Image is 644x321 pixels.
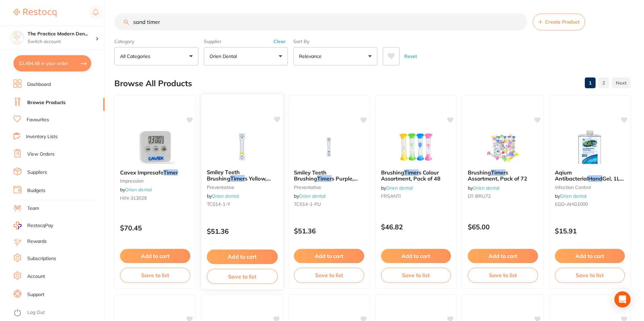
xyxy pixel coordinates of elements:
[294,169,364,182] b: Smiley Teeth Brushing Timers Purple, Pack of 50
[598,76,609,90] a: 2
[210,53,239,60] p: Orien dental
[381,223,451,231] p: $46.82
[568,130,612,164] img: Aqium Antibacterial Hand Gel, 1L Pump Bottle
[555,227,625,235] p: $15.91
[27,151,54,158] a: View Orders
[555,249,625,263] button: Add to cart
[294,185,364,190] small: preventative
[294,227,364,235] p: $51.36
[27,222,53,229] span: RestocqPay
[555,193,586,199] span: by
[220,130,264,164] img: Smiley Teeth Brushing Timers Yellow, Pack of 50
[404,169,419,176] em: Timer
[299,193,326,199] a: Orien dental
[206,169,277,182] b: Smiley Teeth Brushing Timers Yellow, Pack of 50
[27,255,56,262] a: Subscriptions
[381,249,451,263] button: Add to cart
[206,193,238,199] span: by
[206,169,239,182] span: Smiley Teeth Brushing
[27,99,66,106] a: Browse Products
[27,238,47,245] a: Rewards
[206,227,277,235] p: $51.36
[120,224,190,232] p: $70.45
[555,268,625,283] button: Save to list
[13,55,91,71] button: $2,494.48 in your order
[206,175,270,188] span: s Yellow, Pack of 50
[27,291,44,298] a: Support
[468,249,538,263] button: Add to cart
[468,193,491,199] span: DT-BRU72
[394,130,438,164] img: Brushing Timers Colour Assortment, Pack of 48
[533,13,585,30] button: Create Product
[206,184,277,190] small: preventative
[293,38,377,44] label: Sort By
[307,130,351,164] img: Smiley Teeth Brushing Timers Purple, Pack of 50
[402,47,419,65] button: Reset
[381,185,413,191] span: by
[120,249,190,263] button: Add to cart
[294,169,327,182] span: Smiley Teeth Brushing
[114,47,198,65] button: All Categories
[294,249,364,263] button: Add to cart
[491,169,505,176] em: Timer
[230,175,244,182] em: Timer
[120,178,190,184] small: impression
[120,53,153,60] p: All Categories
[120,169,190,175] b: Cavex Impresafe Timer
[114,79,192,88] h2: Browse All Products
[585,76,596,90] a: 1
[13,9,56,17] img: Restocq Logo
[555,201,588,207] span: EGO-AHG1000
[114,38,198,44] label: Category
[294,268,364,283] button: Save to list
[120,195,147,201] span: HIN-313029
[468,223,538,231] p: $65.00
[13,222,22,229] img: RestocqPay
[294,175,358,188] span: s Purple, Pack of 50
[206,269,277,284] button: Save to list
[317,175,332,182] em: Timer
[386,185,413,191] a: Orien dental
[120,187,152,193] span: by
[468,169,491,176] span: Brushing
[294,193,326,199] span: by
[27,309,45,316] a: Log Out
[381,193,401,199] span: FRSANTI
[27,81,51,88] a: Dashboard
[555,185,625,190] small: infection control
[381,268,451,283] button: Save to list
[560,193,586,199] a: Orien dental
[468,169,527,182] span: s Assortment, Pack of 72
[381,169,451,182] b: Brushing Timers Colour Assortment, Pack of 48
[473,185,499,191] a: Orien dental
[10,31,24,44] img: The Practice Modern Dentistry and Facial Aesthetics
[125,187,152,193] a: Orien dental
[204,38,288,44] label: Supplier
[27,205,39,212] a: Team
[212,193,239,199] a: Orien dental
[120,268,190,283] button: Save to list
[13,222,53,229] a: RestocqPay
[555,169,588,182] span: Aqium Antibacterial
[271,38,288,44] button: Clear
[614,291,631,308] div: Open Intercom Messenger
[206,250,277,264] button: Add to cart
[293,47,377,65] button: Relevance
[133,130,177,164] img: Cavex Impresafe Timer
[13,5,56,21] a: Restocq Logo
[299,53,324,60] p: Relevance
[381,169,404,176] span: Brushing
[28,38,96,45] p: Switch account
[27,169,47,176] a: Suppliers
[27,117,49,123] a: Favourites
[555,175,624,188] span: Gel, 1L Pump Bottle
[206,201,230,207] span: TC014-1-Y
[481,130,525,164] img: Brushing Timers Assortment, Pack of 72
[545,19,579,25] span: Create Product
[381,169,441,182] span: s Colour Assortment, Pack of 48
[468,185,499,191] span: by
[27,273,45,280] a: Account
[26,133,58,140] a: Inventory Lists
[204,47,288,65] button: Orien dental
[120,169,163,176] span: Cavex Impresafe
